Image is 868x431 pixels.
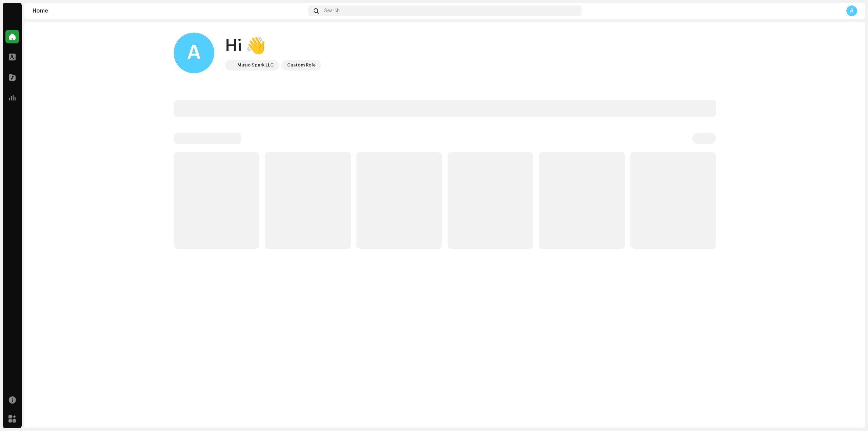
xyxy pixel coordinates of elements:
div: Music Spark LLC [237,61,274,69]
img: bc4c4277-71b2-49c5-abdf-ca4e9d31f9c1 [226,61,235,69]
div: A [174,33,214,73]
span: Search [324,8,340,14]
div: Home [33,8,305,14]
div: Hi 👋 [225,35,321,57]
div: A [846,5,857,16]
div: Custom Role [287,61,316,69]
